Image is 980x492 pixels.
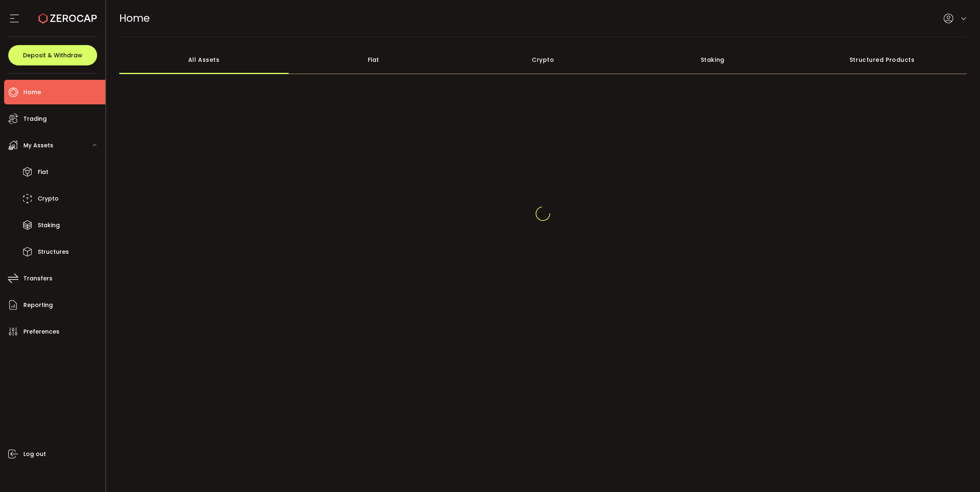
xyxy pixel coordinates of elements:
[119,45,289,74] div: All Assets
[23,52,82,58] span: Deposit & Withdraw
[23,140,53,151] span: My Assets
[119,11,150,25] span: Home
[23,113,47,125] span: Trading
[23,273,52,284] span: Transfers
[23,86,41,98] span: Home
[798,45,967,74] div: Structured Products
[23,448,46,460] span: Log out
[23,299,53,311] span: Reporting
[23,326,59,338] span: Preferences
[38,193,59,205] span: Crypto
[8,45,97,65] button: Deposit & Withdraw
[628,45,798,74] div: Staking
[289,45,458,74] div: Fiat
[38,246,69,258] span: Structures
[38,219,60,231] span: Staking
[458,45,628,74] div: Crypto
[38,166,48,178] span: Fiat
